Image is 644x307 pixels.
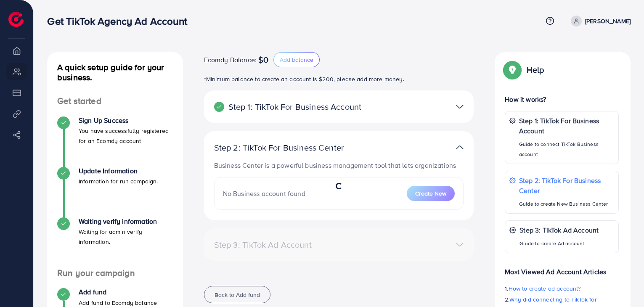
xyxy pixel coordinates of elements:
li: Update Information [47,167,183,217]
p: Most Viewed Ad Account Articles [505,260,619,277]
span: Add balance [280,56,313,64]
img: Popup guide [505,62,520,77]
span: *Minimum balance to create an account is $200, please add more money. [204,75,404,83]
p: Guide to create Ad account [519,238,599,249]
p: Information for run campaign. [79,176,158,186]
h3: Get TikTok Agency Ad Account [47,15,193,27]
span: $0 [258,55,268,65]
img: logo [8,12,24,27]
a: [PERSON_NAME] [567,16,631,26]
img: TikTok partner [456,141,464,153]
h4: Get started [47,96,183,106]
p: You have successfully registered for an Ecomdy account [79,126,173,146]
p: Guide to connect TikTok Business account [519,139,614,159]
span: How to create ad account? [509,284,581,293]
button: Add balance [273,52,320,67]
h4: Update Information [79,167,158,175]
p: Guide to create New Business Center [519,199,614,209]
p: Step 1: TikTok For Business Account [519,116,614,136]
p: Step 2: TikTok For Business Center [519,175,614,196]
span: Back to Add fund [215,291,260,299]
p: How it works? [505,94,619,104]
p: [PERSON_NAME] [585,16,631,26]
li: Waiting verify information [47,217,183,268]
h4: Waiting verify information [79,217,173,225]
p: Waiting for admin verify information. [79,227,173,247]
p: Step 2: TikTok For Business Center [214,143,376,153]
h4: Sign Up Success [79,116,173,124]
li: Sign Up Success [47,116,183,167]
p: Step 3: TikTok Ad Account [519,225,599,235]
h4: Run your campaign [47,268,183,278]
h4: A quick setup guide for your business. [47,62,183,82]
button: Back to Add fund [204,286,270,303]
p: Step 1: TikTok For Business Account [214,102,376,112]
span: Ecomdy Balance: [204,55,257,65]
img: TikTok partner [456,101,464,113]
h4: Add fund [79,288,157,296]
p: 1. [505,283,619,294]
p: Help [527,65,544,75]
